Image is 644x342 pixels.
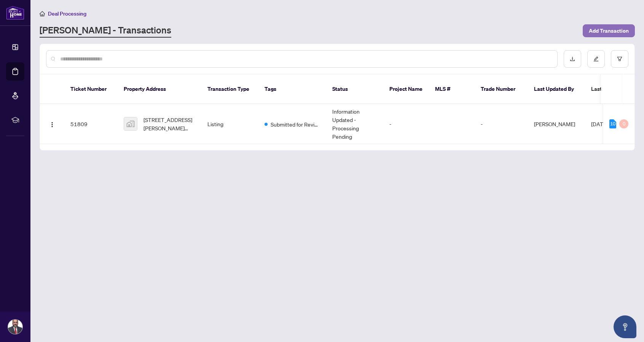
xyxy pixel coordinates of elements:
[46,118,58,130] button: Logo
[6,6,24,20] img: logo
[591,85,638,93] span: Last Modified Date
[143,116,195,132] span: [STREET_ADDRESS][PERSON_NAME][PERSON_NAME]
[383,104,429,144] td: -
[617,56,622,62] span: filter
[614,315,636,338] button: Open asap
[564,50,581,68] button: download
[8,320,22,334] img: Profile Icon
[611,50,628,68] button: filter
[326,104,383,144] td: Information Updated - Processing Pending
[429,74,475,104] th: MLS #
[64,104,118,144] td: 51809
[591,120,608,127] span: [DATE]
[40,11,45,16] span: home
[201,104,258,144] td: Listing
[528,74,585,104] th: Last Updated By
[589,25,629,37] span: Add Transaction
[583,24,635,37] button: Add Transaction
[609,119,616,128] div: 10
[475,104,528,144] td: -
[593,56,599,62] span: edit
[528,104,585,144] td: [PERSON_NAME]
[383,74,429,104] th: Project Name
[201,74,258,104] th: Transaction Type
[124,117,137,130] img: thumbnail-img
[475,74,528,104] th: Trade Number
[326,74,383,104] th: Status
[587,50,605,68] button: edit
[64,74,118,104] th: Ticket Number
[570,56,575,62] span: download
[619,119,628,128] div: 0
[118,74,201,104] th: Property Address
[258,74,326,104] th: Tags
[48,10,86,17] span: Deal Processing
[40,24,171,38] a: [PERSON_NAME] - Transactions
[271,120,320,128] span: Submitted for Review
[49,122,55,128] img: Logo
